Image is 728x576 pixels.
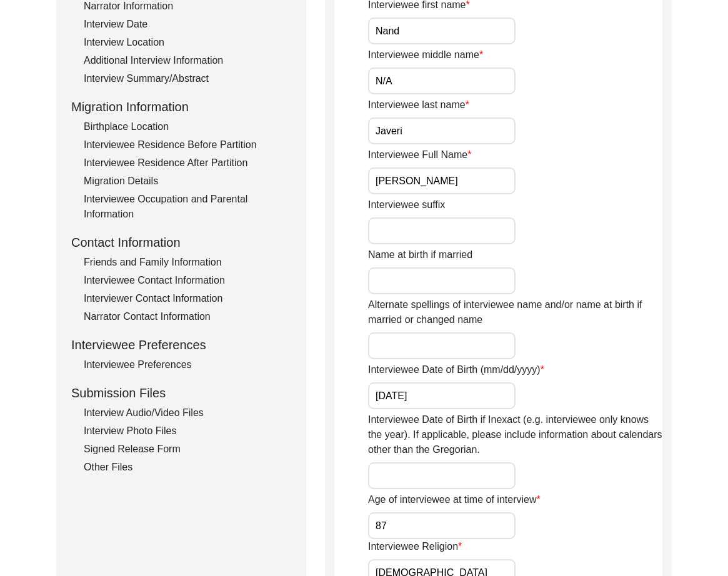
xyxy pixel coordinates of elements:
[368,247,472,262] label: Name at birth if married
[71,233,291,252] div: Contact Information
[84,460,291,475] div: Other Files
[84,174,291,189] div: Migration Details
[84,35,291,50] div: Interview Location
[368,492,541,507] label: Age of interviewee at time of interview
[84,291,291,306] div: Interviewer Contact Information
[368,297,662,327] label: Alternate spellings of interviewee name and/or name at birth if married or changed name
[84,119,291,134] div: Birthplace Location
[71,335,291,354] div: Interviewee Preferences
[368,539,462,554] label: Interviewee Religion
[368,47,483,62] label: Interviewee middle name
[84,357,291,372] div: Interviewee Preferences
[84,53,291,68] div: Additional Interview Information
[84,309,291,324] div: Narrator Contact Information
[71,384,291,402] div: Submission Files
[84,192,291,222] div: Interviewee Occupation and Parental Information
[71,97,291,116] div: Migration Information
[368,362,544,377] label: Interviewee Date of Birth (mm/dd/yyyy)
[368,412,662,457] label: Interviewee Date of Birth if Inexact (e.g. interviewee only knows the year). If applicable, pleas...
[368,197,445,212] label: Interviewee suffix
[368,97,469,112] label: Interviewee last name
[84,71,291,86] div: Interview Summary/Abstract
[84,405,291,420] div: Interview Audio/Video Files
[84,273,291,288] div: Interviewee Contact Information
[84,255,291,270] div: Friends and Family Information
[84,156,291,171] div: Interviewee Residence After Partition
[84,442,291,457] div: Signed Release Form
[84,137,291,152] div: Interviewee Residence Before Partition
[84,424,291,439] div: Interview Photo Files
[368,147,471,162] label: Interviewee Full Name
[84,17,291,32] div: Interview Date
